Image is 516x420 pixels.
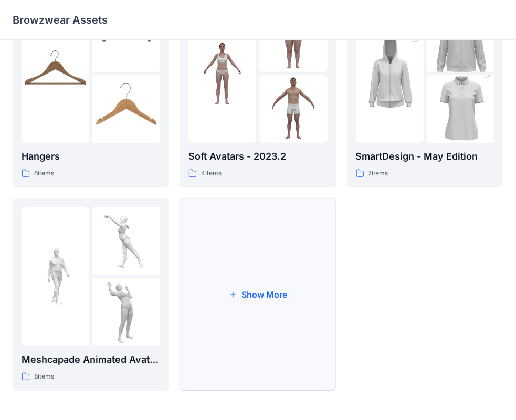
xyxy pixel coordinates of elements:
[22,149,160,164] p: Hangers
[22,243,89,310] img: folder 1
[34,371,54,382] p: 8 items
[427,58,494,160] img: folder 3
[259,75,327,143] img: folder 3
[188,39,256,107] img: folder 1
[13,13,108,27] p: Browzwear Assets
[92,207,160,275] img: folder 2
[92,278,160,346] img: folder 3
[22,39,89,107] img: folder 1
[201,168,222,179] p: 4 items
[180,198,336,391] button: Show More
[368,168,388,179] p: 7 items
[188,149,327,164] p: Soft Avatars - 2023.2
[13,198,169,391] a: folder 1folder 2folder 3Meshcapade Animated Avatars8items
[22,352,160,367] p: Meshcapade Animated Avatars
[356,149,494,164] p: SmartDesign - May Edition
[92,75,160,143] img: folder 3
[34,168,54,179] p: 6 items
[356,23,424,124] img: folder 1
